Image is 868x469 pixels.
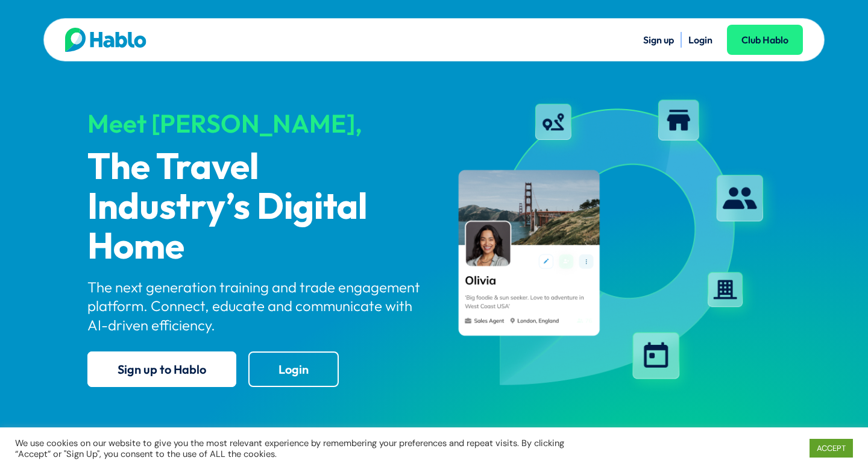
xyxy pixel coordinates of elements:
[643,34,674,46] a: Sign up
[810,439,853,458] a: ACCEPT
[65,28,146,52] img: Hablo logo main 2
[87,148,424,268] p: The Travel Industry’s Digital Home
[87,278,424,335] p: The next generation training and trade engagement platform. Connect, educate and communicate with...
[444,90,781,397] img: hablo-profile-image
[87,110,424,137] div: Meet [PERSON_NAME],
[87,351,236,387] a: Sign up to Hablo
[15,438,602,459] div: We use cookies on our website to give you the most relevant experience by remembering your prefer...
[727,25,803,55] a: Club Hablo
[688,34,712,46] a: Login
[248,351,339,387] a: Login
